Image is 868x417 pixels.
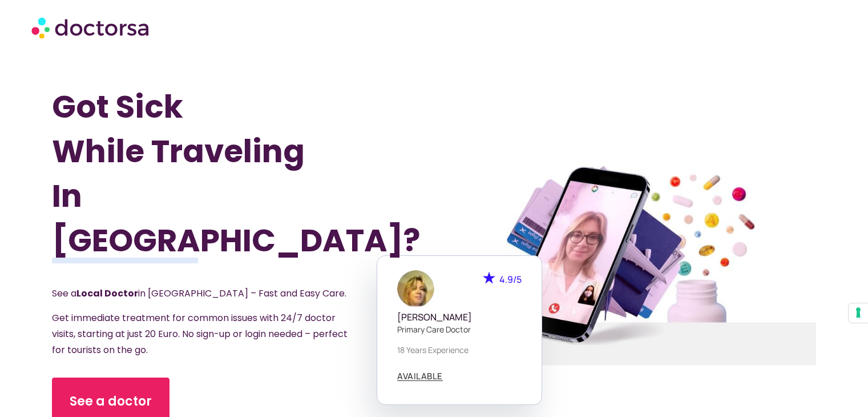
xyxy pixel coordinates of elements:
[52,85,377,263] h1: Got Sick While Traveling In [GEOGRAPHIC_DATA]?
[397,312,522,323] h5: [PERSON_NAME]
[52,311,348,356] span: Get immediate treatment for common issues with 24/7 doctor visits, starting at just 20 Euro. No s...
[849,303,868,323] button: Your consent preferences for tracking technologies
[397,372,443,380] span: AVAILABLE
[397,372,443,381] a: AVAILABLE
[76,287,138,300] strong: Local Doctor
[499,273,522,286] span: 4.9/5
[52,287,346,300] span: See a in [GEOGRAPHIC_DATA] – Fast and Easy Care.
[70,392,152,411] span: See a doctor
[397,323,522,335] p: Primary care doctor
[397,344,522,356] p: 18 years experience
